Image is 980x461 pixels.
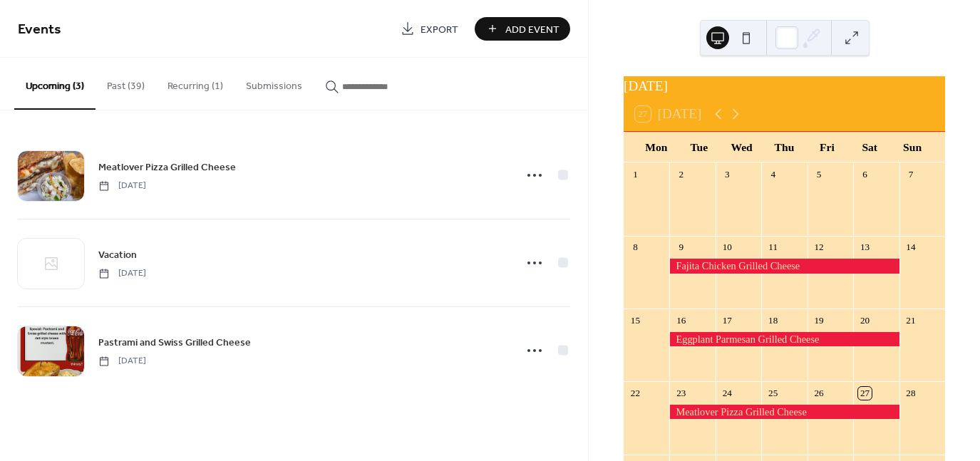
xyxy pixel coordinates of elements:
div: 17 [721,314,733,326]
span: Meatlover Pizza Grilled Cheese [98,160,236,175]
button: Upcoming (3) [14,58,96,110]
a: Vacation [98,247,137,263]
div: 2 [675,167,688,180]
a: Meatlover Pizza Grilled Cheese [98,159,236,175]
div: 4 [766,167,779,180]
button: Recurring (1) [156,58,234,108]
div: 3 [721,167,733,180]
span: [DATE] [98,355,146,368]
div: 10 [721,241,733,254]
div: Meatlover Pizza Grilled Cheese [669,405,899,419]
button: Add Event [475,17,570,41]
div: 16 [675,314,688,326]
span: Vacation [98,248,137,263]
div: 25 [766,387,779,400]
div: 12 [813,241,825,254]
div: 26 [813,387,825,400]
div: 19 [813,314,825,326]
div: 1 [629,167,641,180]
span: Pastrami and Swiss Grilled Cheese [98,336,251,351]
div: 21 [904,314,917,326]
div: 27 [858,387,871,400]
div: Eggplant Parmesan Grilled Cheese [669,332,899,346]
div: 11 [766,241,779,254]
div: Wed [721,132,763,162]
div: 5 [813,167,825,180]
button: Submissions [234,58,314,108]
span: Events [18,16,61,43]
div: 8 [629,241,641,254]
div: Sun [891,132,934,162]
span: Add Event [505,22,559,37]
div: Mon [635,132,678,162]
span: Export [421,22,458,37]
div: 24 [721,387,733,400]
div: 18 [766,314,779,326]
span: [DATE] [98,180,146,192]
div: 6 [858,167,871,180]
button: Past (39) [96,58,156,108]
div: Sat [848,132,891,162]
div: 15 [629,314,641,326]
div: Fri [805,132,848,162]
div: 23 [675,387,688,400]
div: 28 [904,387,917,400]
div: Thu [763,132,806,162]
div: 7 [904,167,917,180]
a: Export [390,17,469,41]
div: Fajita Chicken Grilled Cheese [669,259,899,273]
div: 9 [675,241,688,254]
div: 13 [858,241,871,254]
span: [DATE] [98,267,146,280]
a: Pastrami and Swiss Grilled Cheese [98,334,251,351]
div: 20 [858,314,871,326]
div: 22 [629,387,641,400]
div: Tue [678,132,721,162]
div: [DATE] [624,76,945,97]
div: 14 [904,241,917,254]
